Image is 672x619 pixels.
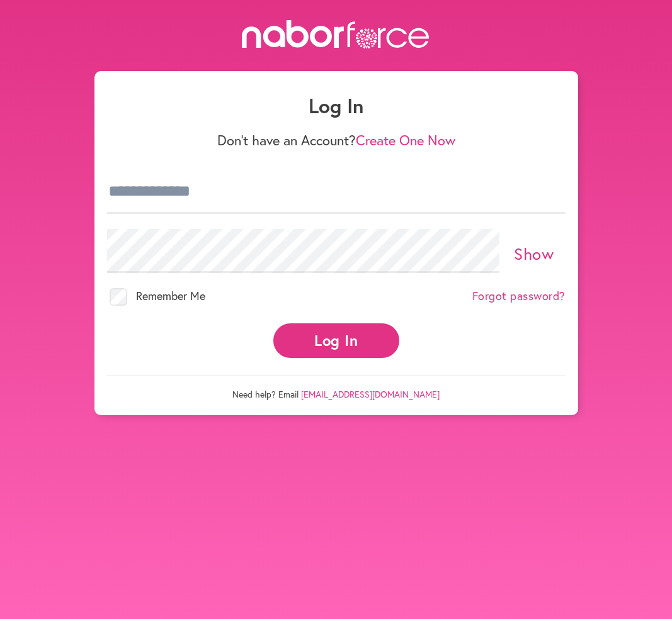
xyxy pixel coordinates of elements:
h1: Log In [107,94,566,118]
a: Create One Now [356,131,455,149]
p: Need help? Email [107,375,566,400]
a: Show [514,243,554,264]
button: Log In [273,323,399,358]
a: [EMAIL_ADDRESS][DOMAIN_NAME] [301,388,440,400]
span: Remember Me [136,288,205,303]
p: Don't have an Account? [107,132,566,148]
a: Forgot password? [472,289,566,303]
